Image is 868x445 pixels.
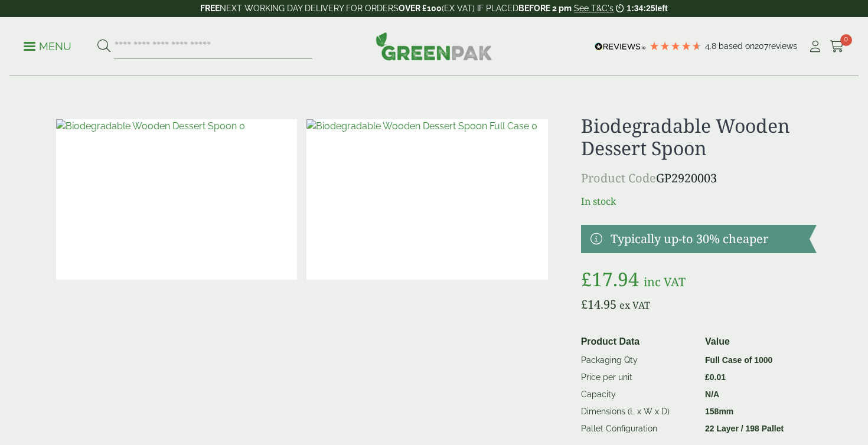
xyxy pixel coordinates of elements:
[655,4,668,13] span: left
[700,332,812,352] th: Value
[644,274,686,290] span: inc VAT
[719,41,755,51] span: Based on
[581,194,817,208] p: In stock
[840,34,852,46] span: 0
[649,41,702,51] div: 4.79 Stars
[376,32,492,60] img: GreenPak Supplies
[595,42,646,51] img: REVIEWS.io
[626,4,655,13] span: 1:34:25
[830,38,844,55] a: 0
[705,390,719,399] strong: N/A
[581,114,817,160] h1: Biodegradable Wooden Dessert Spoon
[200,4,220,13] strong: FREE
[518,4,572,13] strong: BEFORE 2 pm
[619,299,650,312] span: ex VAT
[808,41,823,53] i: My Account
[705,372,726,382] bdi: 0.01
[576,403,700,420] td: Dimensions (L x W x D)
[399,4,442,13] strong: OVER £100
[705,372,710,382] span: £
[755,41,768,51] span: 207
[24,40,71,54] p: Menu
[705,355,772,365] strong: Full Case of 1000
[576,332,700,352] th: Product Data
[576,386,700,403] td: Capacity
[768,41,797,51] span: reviews
[56,119,297,280] img: Biodegradable Wooden Dessert Spoon 0
[576,351,700,369] td: Packaging Qty
[830,41,844,53] i: Cart
[581,266,639,292] bdi: 17.94
[574,4,614,13] a: See T&C's
[581,296,588,312] span: £
[581,296,616,312] bdi: 14.95
[581,266,592,292] span: £
[581,169,817,187] p: GP2920003
[576,369,700,386] td: Price per unit
[306,119,547,280] img: Biodegradable Wooden Dessert Spoon Full Case 0
[705,41,719,51] span: 4.8
[576,420,700,437] td: Pallet Configuration
[24,40,71,51] a: Menu
[581,170,656,186] span: Product Code
[705,424,784,433] strong: 22 Layer / 198 Pallet
[705,407,733,416] strong: 158mm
